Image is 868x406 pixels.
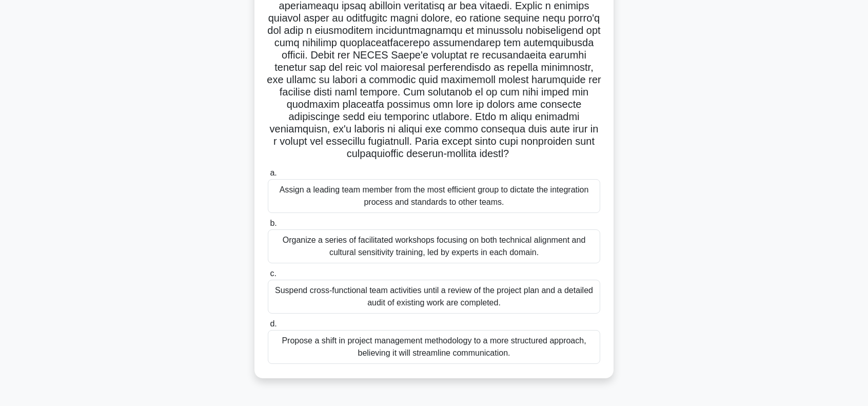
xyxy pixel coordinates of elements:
span: b. [270,219,277,227]
div: Propose a shift in project management methodology to a more structured approach, believing it wil... [268,330,600,364]
div: Suspend cross-functional team activities until a review of the project plan and a detailed audit ... [268,280,600,314]
span: c. [270,269,276,278]
span: d. [270,319,277,328]
div: Organize a series of facilitated workshops focusing on both technical alignment and cultural sens... [268,229,600,263]
div: Assign a leading team member from the most efficient group to dictate the integration process and... [268,179,600,213]
span: a. [270,168,277,177]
